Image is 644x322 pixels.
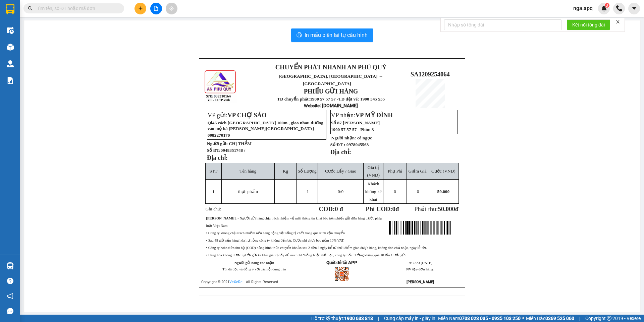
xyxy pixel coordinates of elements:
[220,148,245,153] span: 0948351748 /
[212,189,215,194] span: 1
[206,246,427,250] span: • Công ty hoàn tiền thu hộ (COD) bằng hình thức chuyển khoản sau 2 đến 3 ngày kể từ thời điểm gia...
[311,315,373,322] span: Hỗ trợ kỹ thuật:
[208,133,230,138] span: 0982270170
[455,205,459,212] span: đ
[297,32,302,39] span: printer
[330,148,351,155] strong: Địa chỉ:
[407,280,434,284] strong: [PERSON_NAME]
[204,69,237,103] img: logo
[229,141,252,146] span: CHỊ THẮM
[310,96,338,102] strong: 1900 57 57 57 -
[522,317,524,320] span: ⚪️
[601,5,607,11] img: icon-new-feature
[338,96,385,102] strong: TĐ đặt vé: 1900 545 555
[279,74,383,86] span: [GEOGRAPHIC_DATA], [GEOGRAPHIC_DATA] ↔ [GEOGRAPHIC_DATA]
[227,112,267,119] span: VP CHỢ SÁO
[607,316,611,321] span: copyright
[298,169,317,174] span: Số Lượng
[366,205,399,212] strong: Phí COD: đ
[138,6,143,11] span: plus
[606,3,608,8] span: 3
[207,154,228,161] strong: Địa chỉ:
[616,5,622,11] img: phone-icon
[206,253,407,257] span: • Hàng hóa không được người gửi kê khai giá trị đầy đủ mà bị hư hỏng hoặc thất lạc, công ty bồi t...
[407,261,432,265] span: 19:55:23 [DATE]
[208,112,267,119] span: VP gửi:
[431,169,455,174] span: Cước (VNĐ)
[438,205,455,212] span: 50.000
[631,5,637,11] span: caret-down
[331,120,380,125] span: Số 87 [PERSON_NAME]
[238,189,258,194] span: thực phẩm
[7,278,13,284] span: question-circle
[417,189,419,194] span: 0
[7,262,14,269] img: warehouse-icon
[206,206,221,211] span: Ghi chú:
[7,60,14,67] img: warehouse-icon
[291,28,373,42] button: printerIn mẫu biên lai tự cấu hình
[206,231,345,235] span: • Công ty không chịu trách nhiệm nếu hàng động vật sống bị chết trong quá trình vận chuyển
[7,77,14,84] img: solution-icon
[154,6,158,11] span: file-add
[207,141,228,146] strong: Người gửi:
[277,96,310,102] strong: TĐ chuyển phát:
[206,239,344,242] span: • Sau 48 giờ nếu hàng hóa hư hỏng công ty không đền bù, Cước phí chưa bao gồm 10% VAT.
[331,127,374,132] span: 1900 57 57 57 - Phím 3
[406,267,433,271] strong: NV tạo đơn hàng
[7,44,14,51] img: warehouse-icon
[567,19,610,30] button: Kết nối tổng đài
[7,293,13,299] span: notification
[459,316,521,321] strong: 0708 023 035 - 0935 103 250
[206,216,235,220] strong: [PERSON_NAME]
[365,181,381,202] span: Khách không kê khai
[207,148,245,153] strong: Số ĐT:
[325,169,356,174] span: Cước Lấy / Giao
[135,3,146,14] button: plus
[437,189,450,194] span: 50.000
[7,308,13,314] span: message
[338,189,340,194] span: 0
[3,36,9,69] img: logo
[11,5,59,27] strong: CHUYỂN PHÁT NHANH AN PHÚ QUÝ
[568,4,598,12] span: nga.apq
[605,3,609,8] sup: 3
[545,316,574,321] strong: 0369 525 060
[388,169,402,174] span: Phụ Phí
[384,315,436,322] span: Cung cấp máy in - giấy in:
[304,103,358,108] strong: : [DOMAIN_NAME]
[357,135,372,140] span: cô ngọc
[307,189,309,194] span: 1
[408,169,426,174] span: Giảm Giá
[28,6,33,11] span: search
[169,6,174,11] span: aim
[201,280,278,284] span: Copyright © 2021 – All Rights Reserved
[304,88,358,95] strong: PHIẾU GỬI HÀNG
[210,169,218,174] span: STT
[150,3,162,14] button: file-add
[304,103,320,108] span: Website
[234,261,274,265] strong: Người gửi hàng xác nhận
[6,4,14,14] img: logo-vxr
[438,315,521,322] span: Miền Nam
[526,315,574,322] span: Miền Bắc
[222,267,286,271] span: Tôi đã đọc và đồng ý với các nội dung trên
[346,142,369,147] span: 0978945563
[331,112,393,119] span: VP nhận:
[411,71,450,78] span: SA1209254064
[331,135,356,140] strong: Người nhận:
[10,28,60,51] span: [GEOGRAPHIC_DATA], [GEOGRAPHIC_DATA] ↔ [GEOGRAPHIC_DATA]
[239,169,256,174] span: Tên hàng
[444,19,561,30] input: Nhập số tổng đài
[166,3,177,14] button: aim
[572,21,605,28] span: Kết nối tổng đài
[615,19,620,24] span: close
[414,205,459,212] span: Phải thu:
[378,315,379,322] span: |
[330,142,345,147] strong: Số ĐT :
[356,112,393,119] span: VP MỸ ĐÌNH
[392,205,395,212] span: 0
[394,189,396,194] span: 0
[37,5,116,12] input: Tìm tên, số ĐT hoặc mã đơn
[628,3,640,14] button: caret-down
[283,169,288,174] span: Kg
